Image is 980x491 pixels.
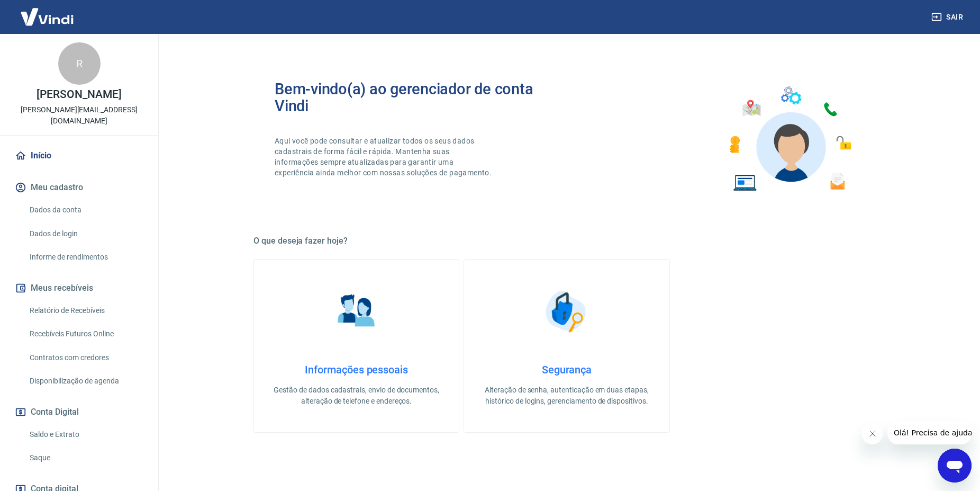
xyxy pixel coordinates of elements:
a: Dados de login [25,223,146,245]
iframe: Button to launch messaging window [938,449,972,483]
a: Disponibilização de agenda [25,370,146,392]
p: Alteração de senha, autenticação em duas etapas, histórico de logins, gerenciamento de dispositivos. [481,385,652,407]
h4: Segurança [481,363,652,376]
img: Segurança [540,285,593,338]
p: Aqui você pode consultar e atualizar todos os seus dados cadastrais de forma fácil e rápida. Mant... [275,136,494,178]
img: Informações pessoais [330,285,383,338]
a: Informações pessoaisInformações pessoaisGestão de dados cadastrais, envio de documentos, alteraçã... [253,259,459,433]
p: [PERSON_NAME] [37,89,121,100]
p: Gestão de dados cadastrais, envio de documentos, alteração de telefone e endereços. [271,385,442,407]
img: Vindi [13,1,81,33]
button: Sair [929,7,967,27]
div: R [58,42,101,85]
a: Dados da conta [25,199,146,221]
a: Contratos com credores [25,347,146,369]
button: Conta Digital [13,400,146,424]
a: Recebíveis Futuros Online [25,323,146,345]
button: Meus recebíveis [13,276,146,300]
a: Informe de rendimentos [25,246,146,268]
a: SegurançaSegurançaAlteração de senha, autenticação em duas etapas, histórico de logins, gerenciam... [464,259,669,433]
a: Saque [25,447,146,469]
h4: Informações pessoais [271,363,442,376]
button: Meu cadastro [13,176,146,199]
p: [PERSON_NAME][EMAIL_ADDRESS][DOMAIN_NAME] [8,104,150,127]
a: Início [13,144,146,167]
h5: O que deseja fazer hoje? [253,236,880,246]
a: Relatório de Recebíveis [25,300,146,322]
iframe: Close message [862,423,883,444]
span: Olá! Precisa de ajuda? [6,7,89,16]
h2: Bem-vindo(a) ao gerenciador de conta Vindi [275,81,567,114]
iframe: Message from company [887,421,972,444]
a: Saldo e Extrato [25,424,146,445]
img: Imagem de um avatar masculino com diversos icones exemplificando as funcionalidades do gerenciado... [720,81,859,198]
